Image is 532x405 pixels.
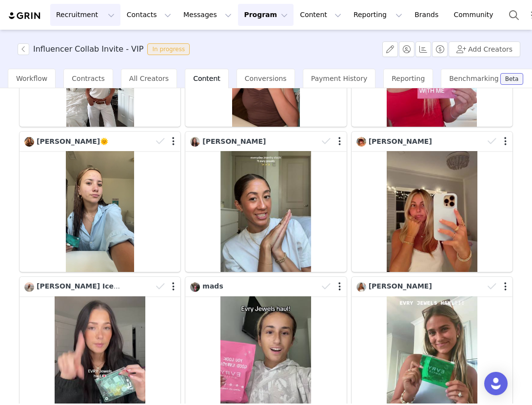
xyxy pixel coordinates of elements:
span: [object Object] [18,43,194,55]
button: Search [503,4,525,26]
span: [PERSON_NAME] Ice🤍 [37,282,122,290]
span: Content [193,75,220,82]
h3: Influencer Collab Invite - VIP [33,43,143,55]
div: Beta [505,76,519,82]
button: Contacts [121,4,177,26]
button: Program [238,4,294,26]
span: Conversions [245,75,287,82]
span: Workflow [16,75,47,82]
button: Add Creators [449,41,520,57]
img: grin logo [8,11,42,20]
span: All Creators [129,75,169,82]
button: Content [294,4,347,26]
span: mads [202,282,223,290]
button: Recruitment [50,4,120,26]
span: [PERSON_NAME] [369,282,432,290]
img: 6b9d4979-8bdf-4981-9992-ff61f0de4e23.jpg [356,137,366,147]
img: d71706d0-e433-4e90-ae54-3a8d4e0e825f.jpg [24,137,34,147]
span: In progress [147,43,190,55]
span: Payment History [311,75,368,82]
span: [PERSON_NAME] [202,137,266,145]
button: Messages [177,4,237,26]
img: 0432f22f-662b-4187-89f0-caa95854998d.jpg [356,282,366,292]
span: [PERSON_NAME]🌞 [37,137,108,145]
img: 83fcee5f-7606-4300-bb12-2a8255bf2c78.jpg [24,282,34,292]
button: Reporting [348,4,408,26]
img: 8ab30d10-90ff-467f-8093-da11b728722f.jpg [190,282,200,292]
img: e157ed18-a813-437e-b17c-bf083cd43390.jpg [190,137,200,147]
span: Contracts [72,75,105,82]
span: Benchmarking [449,75,498,82]
a: Brands [409,4,447,26]
div: Open Intercom Messenger [484,372,508,395]
span: [PERSON_NAME] [369,137,432,145]
a: Community [448,4,504,26]
span: Reporting [392,75,425,82]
